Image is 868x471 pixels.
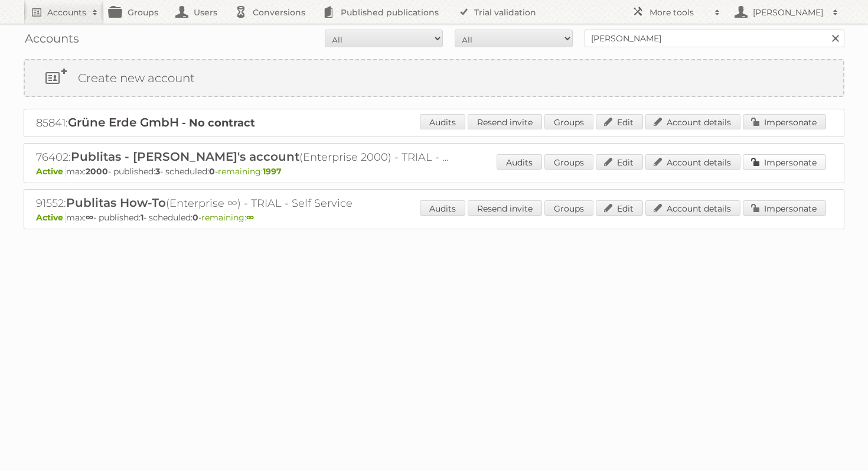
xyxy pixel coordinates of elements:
[201,212,254,223] span: remaining:
[182,116,255,129] strong: - No contract
[25,60,843,96] a: Create new account
[645,154,740,170] a: Account details
[86,166,108,177] strong: 2000
[36,212,832,223] p: max: - published: - scheduled: -
[71,150,299,164] span: Publitas - [PERSON_NAME]'s account
[743,154,826,170] a: Impersonate
[155,166,160,177] strong: 3
[36,212,66,223] span: Active
[650,7,709,18] h2: More tools
[743,200,826,216] a: Impersonate
[36,196,449,211] h2: 91552: (Enterprise ∞) - TRIAL - Self Service
[596,200,643,216] a: Edit
[192,212,198,223] strong: 0
[209,166,215,177] strong: 0
[420,200,465,216] a: Audits
[468,200,542,216] a: Resend invite
[544,154,593,170] a: Groups
[743,114,826,129] a: Impersonate
[47,7,86,18] h2: Accounts
[468,114,542,129] a: Resend invite
[68,115,179,129] span: Grüne Erde GmbH
[544,114,593,129] a: Groups
[36,116,255,129] a: 85841:Grüne Erde GmbH - No contract
[497,154,542,170] a: Audits
[86,212,93,223] strong: ∞
[66,196,166,210] span: Publitas How-To
[544,200,593,216] a: Groups
[218,166,282,177] span: remaining:
[645,200,740,216] a: Account details
[420,114,465,129] a: Audits
[246,212,254,223] strong: ∞
[596,114,643,129] a: Edit
[141,212,143,223] strong: 1
[36,166,66,177] span: Active
[36,166,832,177] p: max: - published: - scheduled: -
[263,166,282,177] strong: 1997
[750,7,827,18] h2: [PERSON_NAME]
[596,154,643,170] a: Edit
[36,150,449,165] h2: 76402: (Enterprise 2000) - TRIAL - Self Service
[645,114,740,129] a: Account details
